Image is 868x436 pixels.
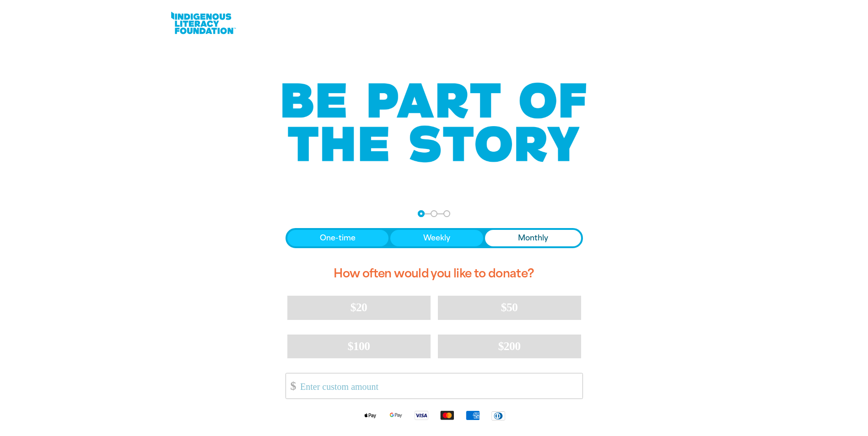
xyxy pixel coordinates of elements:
[287,335,431,358] button: $100
[409,410,434,420] img: Visa logo
[286,403,583,428] div: Available payment methods
[443,210,450,217] button: Navigate to step 3 of 3 to enter your payment details
[460,410,485,420] img: American Express logo
[294,373,582,399] input: Enter custom amount
[438,296,581,319] button: $50
[350,301,367,314] span: $20
[320,233,356,244] span: One-time
[438,335,581,358] button: $200
[287,230,389,246] button: One-time
[286,259,583,288] h2: How often would you like to donate?
[357,410,383,420] img: Apple Pay logo
[485,410,511,421] img: Diners Club logo
[418,210,425,217] button: Navigate to step 1 of 3 to enter your donation amount
[431,210,437,217] button: Navigate to step 2 of 3 to enter your details
[434,410,460,420] img: Mastercard logo
[498,340,521,353] span: $200
[423,233,450,244] span: Weekly
[286,376,296,396] span: $
[501,301,518,314] span: $50
[383,410,409,420] img: Google Pay logo
[485,230,581,246] button: Monthly
[274,64,594,181] img: Be part of the story
[348,340,370,353] span: $100
[287,296,431,319] button: $20
[286,228,583,248] div: Donation frequency
[390,230,483,246] button: Weekly
[518,233,548,244] span: Monthly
